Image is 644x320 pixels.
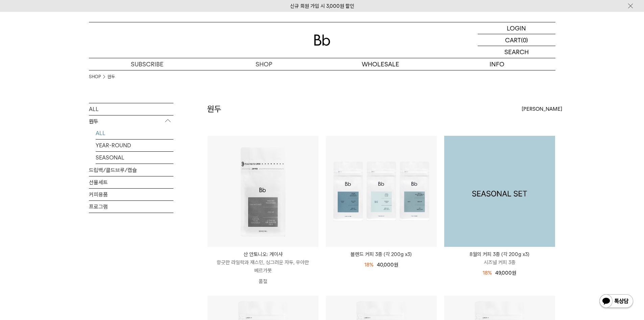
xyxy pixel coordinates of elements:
p: LOGIN [507,22,526,34]
a: 드립백/콜드브루/캡슐 [89,164,173,176]
a: ALL [96,127,173,139]
p: WHOLESALE [322,58,439,70]
a: SUBSCRIBE [89,58,206,70]
a: 원두 [108,73,115,80]
h2: 원두 [207,103,221,115]
a: YEAR-ROUND [96,140,173,151]
a: 8월의 커피 3종 (각 200g x3) [444,136,555,247]
span: 49,000 [495,270,516,276]
a: 블렌드 커피 3종 (각 200g x3) [326,250,437,258]
a: 프로그램 [89,201,173,213]
p: 향긋한 라일락과 재스민, 싱그러운 자두, 우아한 베르가못 [208,258,318,275]
p: 8월의 커피 3종 (각 200g x3) [444,250,555,258]
p: 원두 [89,115,173,128]
p: CART [505,34,521,46]
img: 로고 [314,35,330,46]
a: SHOP [89,73,101,80]
a: 커피용품 [89,189,173,200]
img: 1000000743_add2_021.png [444,136,555,247]
a: 8월의 커피 3종 (각 200g x3) 시즈널 커피 3종 [444,250,555,266]
a: SEASONAL [96,152,173,164]
span: 40,000 [377,262,398,268]
p: SEARCH [504,46,529,58]
p: 산 안토니오: 게이샤 [208,250,318,258]
p: 품절 [208,275,318,288]
p: 시즈널 커피 3종 [444,258,555,266]
img: 카카오톡 채널 1:1 채팅 버튼 [599,294,634,310]
img: 블렌드 커피 3종 (각 200g x3) [326,136,437,247]
img: 산 안토니오: 게이샤 [208,136,318,247]
a: SHOP [206,58,322,70]
a: 신규 회원 가입 시 3,000원 할인 [290,3,354,9]
span: [PERSON_NAME] [522,105,562,113]
a: LOGIN [478,22,555,34]
p: INFO [439,58,555,70]
div: 18% [483,269,492,277]
div: 18% [364,261,374,269]
p: (0) [521,34,528,46]
span: 원 [512,270,516,276]
a: 선물세트 [89,176,173,188]
a: CART (0) [478,34,555,46]
a: 산 안토니오: 게이샤 향긋한 라일락과 재스민, 싱그러운 자두, 우아한 베르가못 [208,250,318,275]
a: ALL [89,103,173,115]
span: 원 [394,262,398,268]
